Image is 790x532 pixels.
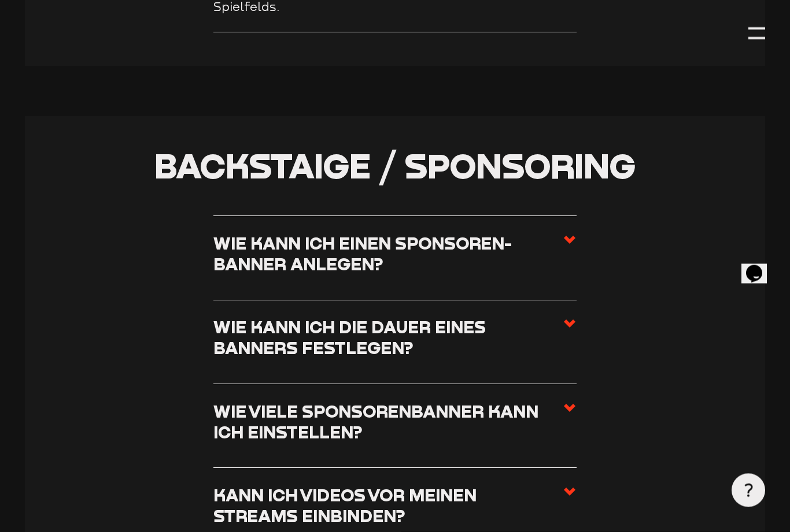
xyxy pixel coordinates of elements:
h3: Wie kann ich einen Sponsoren-Banner anlegen? [213,233,563,275]
h3: Kann ich Videos vor meinen Streams einbinden? [213,485,563,527]
h3: Wie kann ich die Dauer eines Banners festlegen? [213,317,563,359]
h3: Wie viele Sponsorenbanner kann ich einstellen? [213,401,563,443]
span: Backstaige / Sponsoring [154,146,636,187]
iframe: chat widget [741,249,778,284]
